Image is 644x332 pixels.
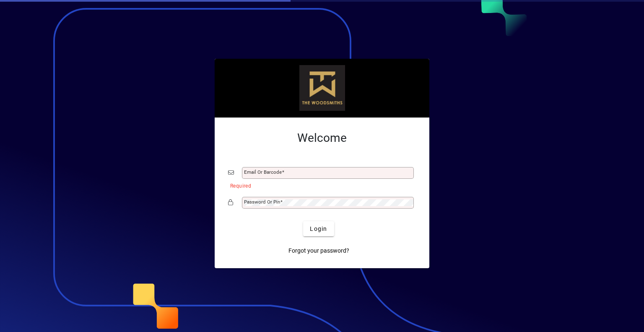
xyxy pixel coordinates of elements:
mat-label: Password or Pin [244,199,280,205]
button: Login [303,221,334,236]
mat-label: Email or Barcode [244,169,282,175]
mat-error: Required [230,181,409,190]
a: Forgot your password? [285,243,353,258]
span: Login [310,225,327,233]
span: Forgot your password? [288,246,349,255]
h2: Welcome [228,131,416,145]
